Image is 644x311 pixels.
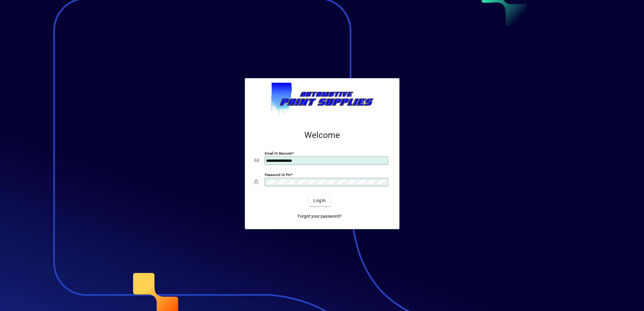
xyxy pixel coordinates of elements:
h2: Welcome [255,130,390,140]
mat-label: Password or Pin [265,172,291,177]
a: Forgot your password? [295,211,344,222]
mat-label: Email or Barcode [265,151,292,155]
span: Login [313,197,326,204]
span: Forgot your password? [298,213,341,220]
button: Login [309,195,331,206]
